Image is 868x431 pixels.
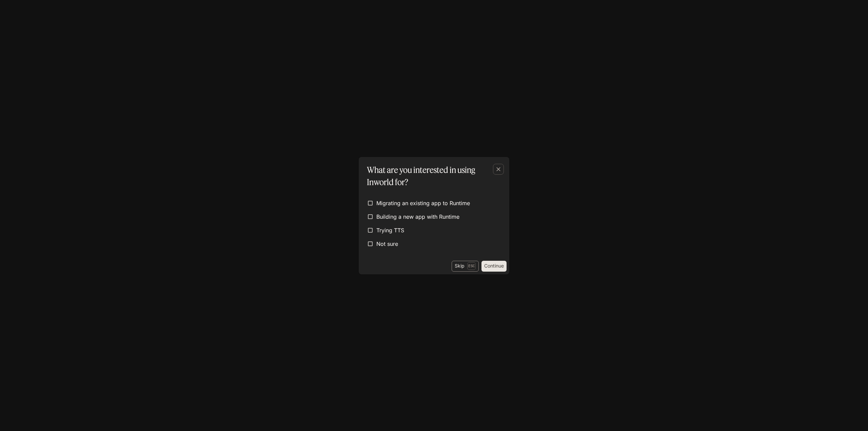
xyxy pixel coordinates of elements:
[367,164,498,188] p: What are you interested in using Inworld for?
[452,261,479,272] button: SkipEsc
[376,213,459,221] span: Building a new app with Runtime
[376,240,398,248] span: Not sure
[376,199,470,207] span: Migrating an existing app to Runtime
[376,226,404,234] span: Trying TTS
[481,261,507,272] button: Continue
[467,262,476,270] p: Esc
